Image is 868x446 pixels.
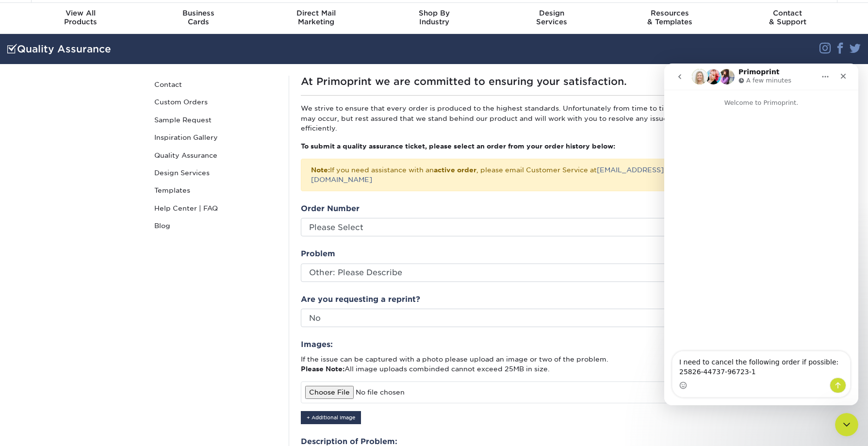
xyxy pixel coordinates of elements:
[729,9,847,26] div: & Support
[301,411,361,424] button: + Additional Image
[664,64,858,405] iframe: Intercom live chat
[729,3,847,34] a: Contact& Support
[301,354,714,374] p: If the issue can be captured with a photo please upload an image or two of the problem. All image...
[150,147,281,164] a: Quality Assurance
[301,437,397,446] strong: Description of Problem:
[729,9,847,17] span: Contact
[493,9,611,26] div: Services
[301,295,420,304] strong: Are you requesting a reprint?
[835,413,858,436] iframe: Intercom live chat
[434,166,476,174] b: active order
[301,76,714,87] h1: At Primoprint we are committed to ensuring your satisfaction.
[150,93,281,111] a: Custom Orders
[493,3,611,34] a: DesignServices
[611,9,729,17] span: Resources
[139,9,257,26] div: Cards
[493,9,611,17] span: Design
[301,142,615,150] strong: To submit a quality assurance ticket, please select an order from your order history below:
[22,9,140,26] div: Products
[257,9,375,17] span: Direct Mail
[301,103,714,133] p: We strive to ensure that every order is produced to the highest standards. Unfortunately from tim...
[301,249,335,258] strong: Problem
[22,9,140,17] span: View All
[257,9,375,26] div: Marketing
[150,129,281,146] a: Inspiration Gallery
[611,9,729,26] div: & Templates
[22,3,140,34] a: View AllProducts
[150,182,281,199] a: Templates
[375,9,493,26] div: Industry
[375,9,493,17] span: Shop By
[301,365,344,373] strong: Please Note:
[139,3,257,34] a: BusinessCards
[375,3,493,34] a: Shop ByIndustry
[150,217,281,234] a: Blog
[301,340,333,349] strong: Images:
[150,164,281,182] a: Design Services
[150,199,281,217] a: Help Center | FAQ
[301,159,714,191] div: If you need assistance with an , please email Customer Service at
[611,3,729,34] a: Resources& Templates
[257,3,375,34] a: Direct MailMarketing
[301,204,360,213] strong: Order Number
[311,166,330,174] strong: Note:
[139,9,257,17] span: Business
[150,111,281,129] a: Sample Request
[150,76,281,93] a: Contact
